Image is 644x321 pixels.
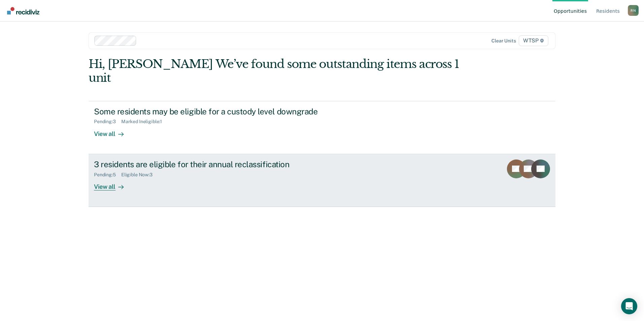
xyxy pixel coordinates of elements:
a: 3 residents are eligible for their annual reclassificationPending:5Eligible Now:3View all [89,154,555,207]
div: Eligible Now : 3 [121,172,158,178]
div: Clear units [491,38,516,44]
div: View all [94,177,132,190]
div: Pending : 3 [94,119,121,124]
div: Pending : 5 [94,172,121,178]
div: Open Intercom Messenger [621,298,637,314]
div: View all [94,124,132,138]
div: Marked Ineligible : 1 [121,119,167,124]
a: Some residents may be eligible for a custody level downgradePending:3Marked Ineligible:1View all [89,101,555,154]
img: Recidiviz [7,7,39,14]
button: Profile dropdown button [628,5,639,16]
div: R N [628,5,639,16]
div: Some residents may be eligible for a custody level downgrade [94,107,330,116]
span: WTSP [519,35,548,46]
div: 3 residents are eligible for their annual reclassification [94,159,330,169]
div: Hi, [PERSON_NAME] We’ve found some outstanding items across 1 unit [89,57,462,85]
